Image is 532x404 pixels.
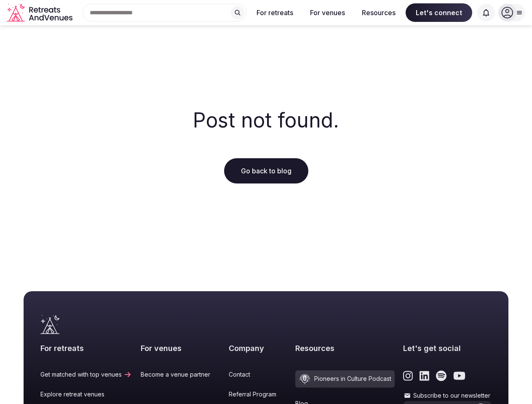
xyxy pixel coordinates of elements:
a: Become a venue partner [141,370,220,379]
a: Link to the retreats and venues Instagram page [403,370,413,381]
label: Subscribe to our newsletter [403,391,492,400]
button: Resources [355,3,402,22]
h2: Let's get social [403,343,492,353]
svg: Retreats and Venues company logo [7,3,74,22]
h2: Company [229,343,286,353]
h2: Post not found. [193,106,339,134]
a: Link to the retreats and venues LinkedIn page [420,370,429,381]
a: Referral Program [229,390,286,399]
a: Contact [229,370,286,379]
h2: Resources [295,343,395,353]
a: Pioneers in Culture Podcast [295,370,395,388]
a: Get matched with top venues [40,370,132,379]
a: Link to the retreats and venues Youtube page [453,370,465,381]
a: Explore retreat venues [40,390,132,399]
h2: For retreats [40,343,132,353]
h2: For venues [141,343,220,353]
a: Visit the homepage [7,3,74,22]
button: For venues [303,3,352,22]
span: Let's connect [406,3,472,22]
button: For retreats [250,3,300,22]
a: Link to the retreats and venues Spotify page [436,370,446,381]
a: Go back to blog [224,158,308,183]
a: Visit the homepage [40,315,59,334]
